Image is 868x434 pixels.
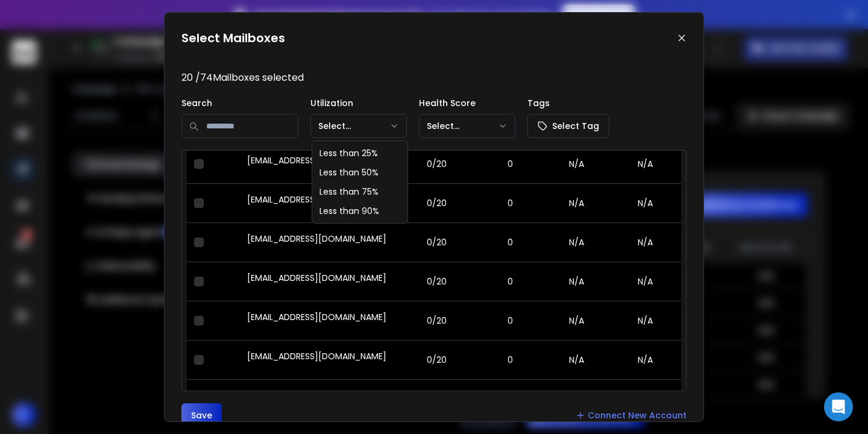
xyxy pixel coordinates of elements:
[319,186,379,198] div: Less than 75%
[419,97,515,109] p: Health Score
[485,236,536,248] p: 0
[395,144,477,183] td: 0/20
[550,275,602,288] p: N/A
[247,154,386,166] p: [EMAIL_ADDRESS][DOMAIN_NAME]
[550,236,602,248] p: N/A
[247,193,386,206] p: [EMAIL_ADDRESS][DOMAIN_NAME]
[319,147,378,159] div: Less than 25%
[395,262,477,301] td: 0/20
[609,144,681,183] td: N/A
[550,197,602,209] p: N/A
[181,403,222,427] button: Save
[310,97,407,109] p: Utilization
[395,340,477,379] td: 0/20
[485,354,536,366] p: 0
[550,354,602,366] p: N/A
[609,222,681,262] td: N/A
[609,183,681,222] td: N/A
[550,315,602,327] p: N/A
[247,350,386,362] p: [EMAIL_ADDRESS][DOMAIN_NAME]
[419,114,515,138] button: Select...
[395,379,477,418] td: 0/20
[527,97,609,109] p: Tags
[247,272,386,284] p: [EMAIL_ADDRESS][DOMAIN_NAME]
[609,262,681,301] td: N/A
[609,379,681,418] td: N/A
[395,301,477,340] td: 0/20
[485,315,536,327] p: 0
[181,30,285,46] h1: Select Mailboxes
[485,275,536,288] p: 0
[181,71,687,85] p: 20 / 74 Mailboxes selected
[247,233,386,245] p: [EMAIL_ADDRESS][DOMAIN_NAME]
[395,183,477,222] td: 0/20
[485,158,536,170] p: 0
[319,166,379,178] div: Less than 50%
[824,392,853,421] div: Open Intercom Messenger
[247,389,386,401] p: [EMAIL_ADDRESS][DOMAIN_NAME]
[550,158,602,170] p: N/A
[181,97,298,109] p: Search
[576,409,687,421] a: Connect New Account
[310,114,407,138] button: Select...
[609,340,681,379] td: N/A
[247,311,386,323] p: [EMAIL_ADDRESS][DOMAIN_NAME]
[527,114,609,138] button: Select Tag
[485,197,536,209] p: 0
[609,301,681,340] td: N/A
[319,205,379,217] div: Less than 90%
[395,222,477,262] td: 0/20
